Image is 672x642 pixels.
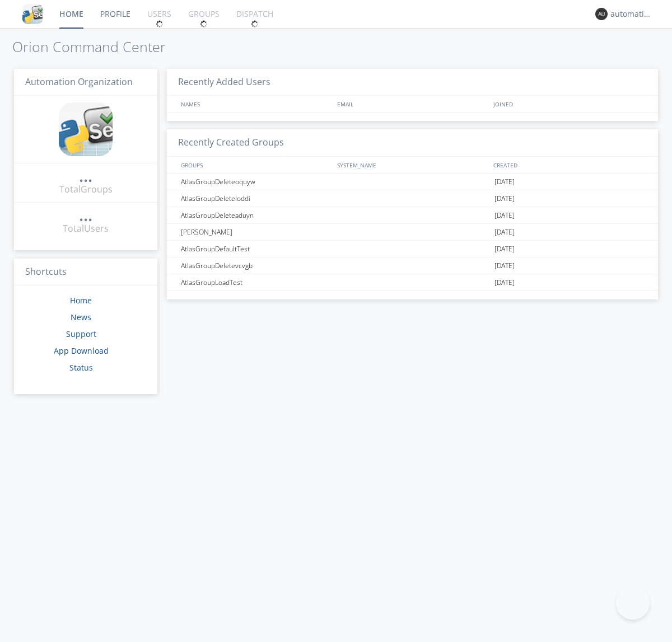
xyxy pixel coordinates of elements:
img: cddb5a64eb264b2086981ab96f4c1ba7 [22,4,43,24]
a: AtlasGroupDeleteaduyn[DATE] [167,207,658,224]
a: News [71,312,91,322]
a: ... [79,209,92,222]
span: [DATE] [494,174,515,190]
a: App Download [54,345,109,356]
div: SYSTEM_NAME [334,157,491,173]
div: JOINED [491,96,647,112]
div: [PERSON_NAME] [178,224,333,240]
h3: Shortcuts [14,259,157,286]
span: Automation Organization [25,76,133,88]
span: [DATE] [494,274,515,291]
div: CREATED [491,157,647,173]
a: AtlasGroupDeleteloddi[DATE] [167,190,658,207]
img: spin.svg [200,20,208,28]
a: ... [79,170,92,183]
a: Support [66,329,96,339]
a: Home [70,295,92,306]
a: AtlasGroupLoadTest[DATE] [167,274,658,291]
h3: Recently Created Groups [167,129,658,157]
div: ... [79,209,92,221]
div: AtlasGroupDeletevcvgb [178,257,333,274]
a: AtlasGroupDefaultTest[DATE] [167,241,658,257]
img: spin.svg [156,20,164,28]
div: AtlasGroupDefaultTest [178,241,333,257]
span: [DATE] [494,224,515,241]
div: ... [79,170,92,181]
iframe: Toggle Customer Support [616,586,650,620]
div: automation+atlas0018 [610,8,652,20]
img: cddb5a64eb264b2086981ab96f4c1ba7 [59,102,113,156]
img: 373638.png [595,8,608,20]
div: AtlasGroupDeleteoquyw [178,174,333,190]
div: AtlasGroupLoadTest [178,274,333,290]
span: [DATE] [494,241,515,257]
div: Total Users [63,222,109,235]
div: Total Groups [59,183,113,196]
div: GROUPS [178,157,332,173]
a: AtlasGroupDeleteoquyw[DATE] [167,174,658,190]
div: EMAIL [334,96,491,112]
a: [PERSON_NAME][DATE] [167,224,658,241]
a: AtlasGroupDeletevcvgb[DATE] [167,257,658,274]
img: spin.svg [251,20,259,28]
h3: Recently Added Users [167,69,658,96]
span: [DATE] [494,207,515,224]
div: AtlasGroupDeleteaduyn [178,207,333,223]
a: Status [69,362,93,373]
div: AtlasGroupDeleteloddi [178,190,333,207]
span: [DATE] [494,257,515,274]
div: NAMES [178,96,332,112]
span: [DATE] [494,190,515,207]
